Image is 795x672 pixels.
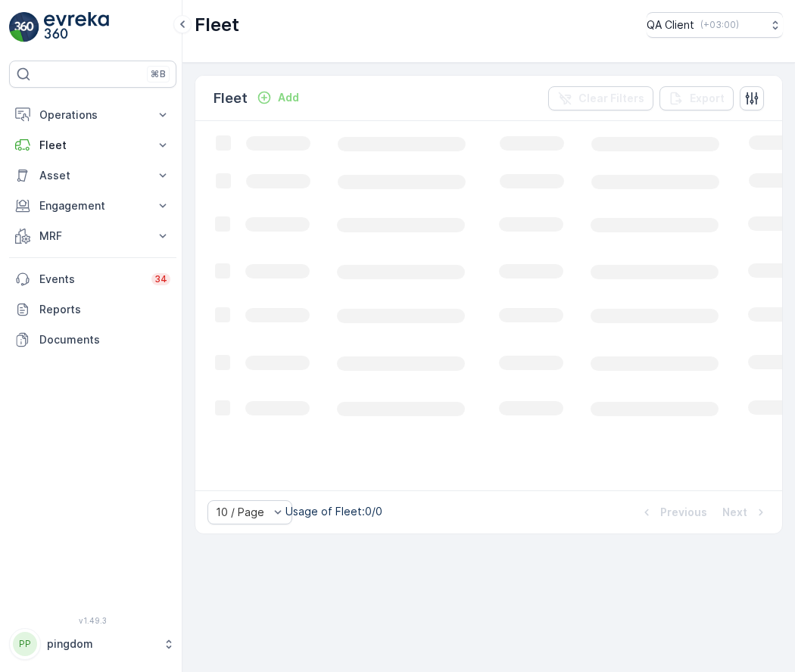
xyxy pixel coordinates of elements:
[9,628,176,660] button: PPpingdom
[151,68,166,80] p: ⌘B
[278,90,299,105] p: Add
[39,198,146,213] p: Engagement
[9,221,176,251] button: MRF
[39,107,146,123] p: Operations
[9,191,176,221] button: Engagement
[9,294,176,325] a: Reports
[9,100,176,130] button: Operations
[214,88,248,109] p: Fleet
[13,632,37,656] div: PP
[251,89,305,107] button: Add
[721,503,770,521] button: Next
[9,325,176,355] a: Documents
[154,273,167,285] p: 34
[47,636,155,652] p: pingdom
[660,505,707,520] p: Previous
[39,332,170,347] p: Documents
[9,130,176,160] button: Fleet
[39,168,146,183] p: Asset
[722,505,747,520] p: Next
[578,91,644,106] p: Clear Filters
[39,138,146,153] p: Fleet
[39,302,170,317] p: Reports
[9,616,176,625] span: v 1.49.3
[647,17,694,33] p: QA Client
[9,160,176,191] button: Asset
[659,86,734,110] button: Export
[690,91,725,106] p: Export
[9,264,176,294] a: Events34
[700,19,739,31] p: ( +03:00 )
[44,12,109,42] img: logo_light-DOdMpM7g.png
[39,272,142,287] p: Events
[647,12,783,38] button: QA Client(+03:00)
[548,86,653,110] button: Clear Filters
[195,13,239,37] p: Fleet
[638,503,709,521] button: Previous
[9,12,39,42] img: logo
[285,504,382,519] p: Usage of Fleet : 0/0
[39,229,146,244] p: MRF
